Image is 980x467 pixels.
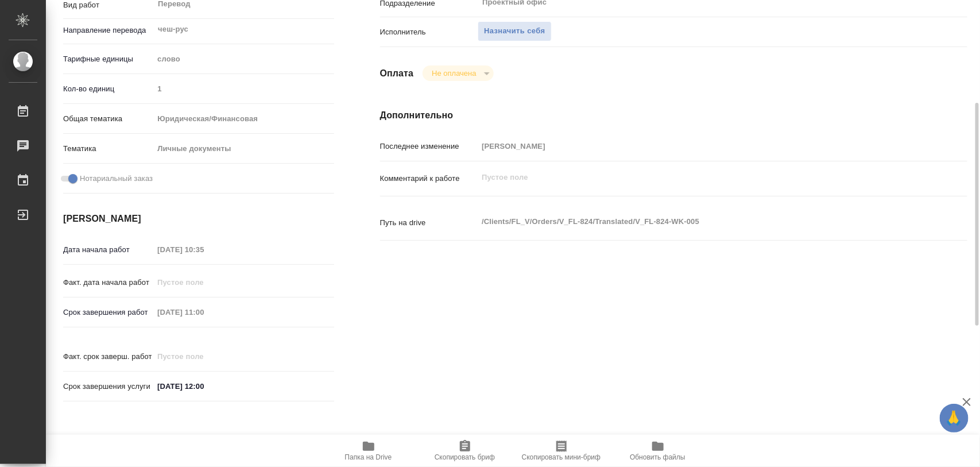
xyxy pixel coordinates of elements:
[153,109,334,129] div: Юридическая/Финансовая
[345,453,392,461] span: Папка на Drive
[940,404,969,433] button: 🙏
[153,378,254,395] input: ✎ Введи что-нибудь
[63,351,153,362] p: Факт. срок заверш. работ
[380,141,478,152] p: Последнее изменение
[63,83,153,95] p: Кол-во единиц
[944,406,964,430] span: 🙏
[380,67,414,80] h4: Оплата
[63,212,334,226] h4: [PERSON_NAME]
[153,274,254,291] input: Пустое поле
[478,212,918,231] textarea: /Clients/FL_V/Orders/V_FL-824/Translated/V_FL-824-WK-005
[153,80,334,97] input: Пустое поле
[153,139,334,159] div: Личные документы
[63,307,153,318] p: Срок завершения работ
[435,453,495,461] span: Скопировать бриф
[153,241,254,258] input: Пустое поле
[63,277,153,288] p: Факт. дата начала работ
[320,435,417,467] button: Папка на Drive
[380,217,478,229] p: Путь на drive
[153,304,254,321] input: Пустое поле
[153,348,254,365] input: Пустое поле
[478,138,918,155] input: Пустое поле
[484,25,545,38] span: Назначить себя
[630,453,685,461] span: Обновить файлы
[63,113,153,125] p: Общая тематика
[513,435,610,467] button: Скопировать мини-бриф
[522,453,601,461] span: Скопировать мини-бриф
[380,109,967,122] h4: Дополнительно
[423,65,493,81] div: Не оплачена
[80,173,153,184] span: Нотариальный заказ
[63,25,153,36] p: Направление перевода
[63,244,153,256] p: Дата начала работ
[428,68,479,78] button: Не оплачена
[63,381,153,392] p: Срок завершения услуги
[380,26,478,38] p: Исполнитель
[153,49,334,69] div: слово
[63,53,153,65] p: Тарифные единицы
[478,21,551,41] button: Назначить себя
[63,143,153,155] p: Тематика
[610,435,706,467] button: Обновить файлы
[380,173,478,184] p: Комментарий к работе
[417,435,513,467] button: Скопировать бриф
